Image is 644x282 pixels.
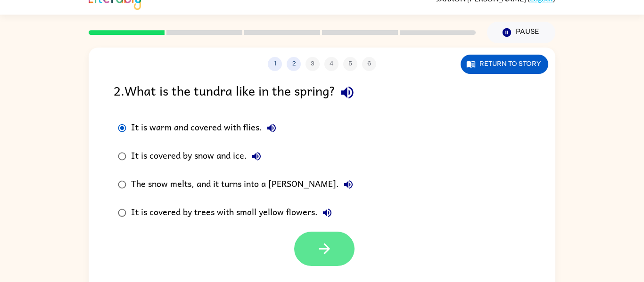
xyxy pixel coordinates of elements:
[131,119,281,137] div: It is warm and covered with flies.
[131,147,266,166] div: It is covered by snow and ice.
[487,22,555,43] button: Pause
[131,175,358,194] div: The snow melts, and it turns into a [PERSON_NAME].
[262,119,281,137] button: It is warm and covered with flies.
[247,147,266,166] button: It is covered by snow and ice.
[268,57,282,71] button: 1
[114,81,530,105] div: 2 . What is the tundra like in the spring?
[318,203,337,222] button: It is covered by trees with small yellow flowers.
[287,57,301,71] button: 2
[339,175,358,194] button: The snow melts, and it turns into a [PERSON_NAME].
[131,203,337,222] div: It is covered by trees with small yellow flowers.
[461,55,548,74] button: Return to story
